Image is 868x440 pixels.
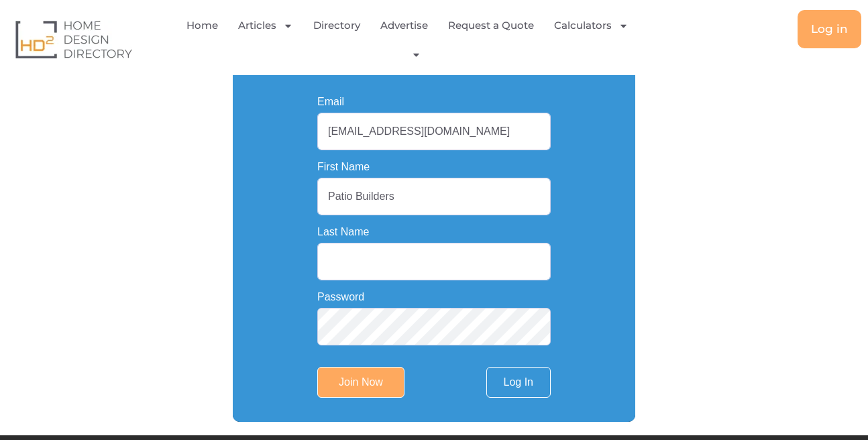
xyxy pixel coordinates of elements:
a: Log In [486,367,551,398]
label: Password [317,292,364,302]
a: Articles [238,10,293,41]
a: Advertise [380,10,428,41]
label: Email [317,97,344,107]
label: First Name [317,162,370,172]
a: Directory [313,10,360,41]
a: Request a Quote [448,10,534,41]
label: Last Name [317,227,369,237]
a: Log in [798,10,861,48]
span: Log in [811,23,848,35]
input: Email [317,113,551,150]
a: Home [186,10,218,41]
a: Calculators [554,10,629,41]
input: Join Now [317,367,404,398]
nav: Menu [178,10,648,68]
